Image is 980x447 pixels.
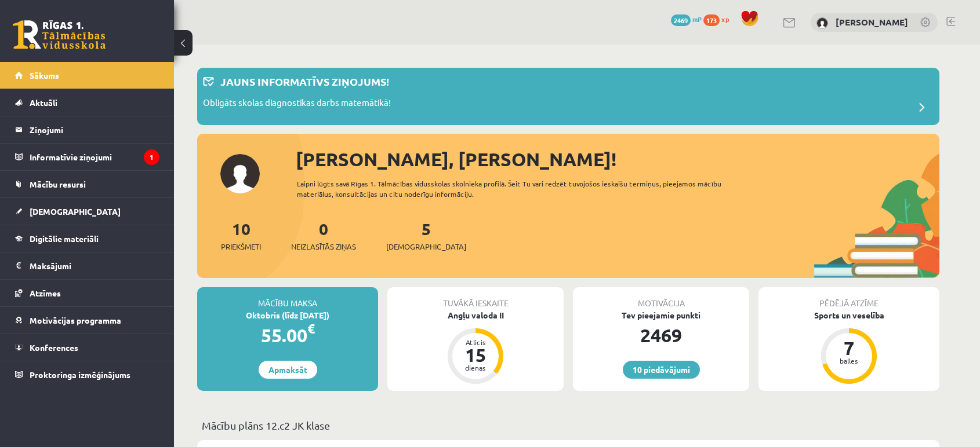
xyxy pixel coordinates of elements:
div: 15 [458,346,493,364]
div: [PERSON_NAME], [PERSON_NAME]! [296,145,939,173]
a: 10 piedāvājumi [623,361,700,379]
a: Informatīvie ziņojumi1 [15,144,159,170]
legend: Informatīvie ziņojumi [30,144,159,170]
a: 173 xp [703,14,735,24]
div: Angļu valoda II [387,309,564,321]
div: Sports un veselība [758,309,939,321]
span: Sākums [30,70,59,80]
a: Digitālie materiāli [15,225,159,252]
a: Jauns informatīvs ziņojums! Obligāts skolas diagnostikas darbs matemātikā! [203,74,934,119]
span: Neizlasītās ziņas [291,241,356,252]
span: Aktuāli [30,97,57,108]
a: Konferences [15,334,159,361]
span: Mācību resursi [30,179,86,189]
div: Tev pieejamie punkti [573,309,749,321]
a: Maksājumi [15,252,159,279]
span: Priekšmeti [221,241,261,252]
legend: Maksājumi [30,252,159,279]
div: balles [832,357,866,364]
a: Atzīmes [15,280,159,306]
div: 7 [832,339,866,357]
span: mP [692,14,702,24]
a: 2469 mP [671,14,702,24]
div: Oktobris (līdz [DATE]) [197,309,378,321]
a: 0Neizlasītās ziņas [291,218,356,252]
p: Jauns informatīvs ziņojums! [220,74,389,89]
span: Proktoringa izmēģinājums [30,369,130,380]
a: Sports un veselība 7 balles [758,309,939,386]
a: Rīgas 1. Tālmācības vidusskola [13,20,106,49]
span: € [307,320,315,337]
a: [DEMOGRAPHIC_DATA] [15,198,159,225]
div: Laipni lūgts savā Rīgas 1. Tālmācības vidusskolas skolnieka profilā. Šeit Tu vari redzēt tuvojošo... [297,178,742,199]
div: Mācību maksa [197,287,378,309]
a: Sākums [15,62,159,89]
div: 55.00 [197,321,378,349]
span: 2469 [671,14,691,26]
img: Jekaterina Zeļeņina [816,17,828,29]
a: Apmaksāt [259,361,317,379]
a: Angļu valoda II Atlicis 15 dienas [387,309,564,386]
a: Mācību resursi [15,171,159,197]
a: Motivācijas programma [15,307,159,334]
span: Atzīmes [30,288,61,298]
span: Konferences [30,342,78,353]
div: Atlicis [458,339,493,346]
a: Aktuāli [15,89,159,116]
span: [DEMOGRAPHIC_DATA] [30,206,121,217]
span: xp [721,14,729,24]
a: Proktoringa izmēģinājums [15,361,159,388]
div: dienas [458,364,493,371]
p: Mācību plāns 12.c2 JK klase [202,417,935,433]
p: Obligāts skolas diagnostikas darbs matemātikā! [203,96,391,112]
i: 1 [144,149,159,165]
span: 173 [703,14,720,26]
a: Ziņojumi [15,116,159,143]
span: Motivācijas programma [30,315,121,325]
div: Pēdējā atzīme [758,287,939,309]
a: [PERSON_NAME] [836,16,908,28]
a: 10Priekšmeti [221,218,261,252]
span: Digitālie materiāli [30,233,99,244]
span: [DEMOGRAPHIC_DATA] [386,241,466,252]
legend: Ziņojumi [30,116,159,143]
div: Tuvākā ieskaite [387,287,564,309]
div: Motivācija [573,287,749,309]
div: 2469 [573,321,749,349]
a: 5[DEMOGRAPHIC_DATA] [386,218,466,252]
